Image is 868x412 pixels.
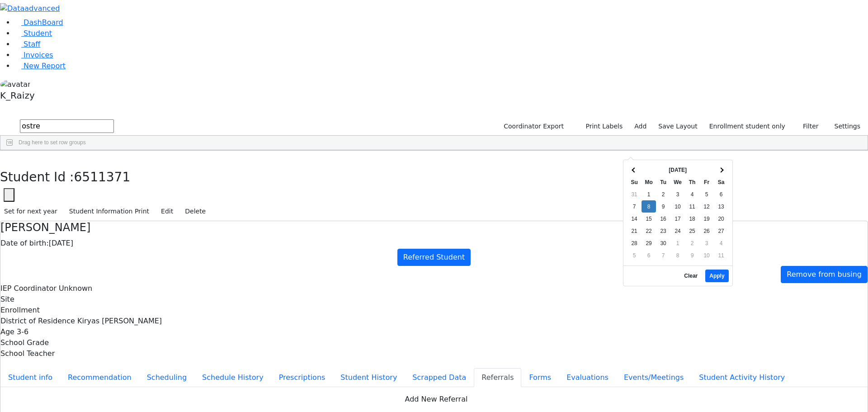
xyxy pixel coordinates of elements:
label: IEP Coordinator [0,283,57,294]
button: Edit [157,204,177,218]
td: 15 [642,213,656,225]
td: 14 [627,213,642,225]
td: 23 [656,225,670,237]
span: 3-6 [17,327,28,336]
span: Drag here to set row groups [19,139,86,146]
td: 5 [699,188,714,200]
button: Prescriptions [271,368,333,387]
button: Evaluations [559,368,616,387]
span: Staff [24,40,40,48]
td: 24 [670,225,685,237]
td: 11 [714,249,728,261]
td: 31 [627,188,642,200]
td: 16 [656,213,670,225]
button: Forms [521,368,559,387]
td: 11 [685,200,699,213]
td: 29 [642,237,656,249]
button: Clear [680,270,702,282]
td: 8 [670,249,685,261]
button: Filter [791,119,823,133]
button: Events/Meetings [616,368,691,387]
span: Invoices [24,51,53,59]
td: 5 [627,249,642,261]
button: Schedule History [194,368,271,387]
a: Invoices [14,51,53,59]
th: Fr [699,176,714,188]
td: 4 [685,188,699,200]
th: Tu [656,176,670,188]
td: 3 [670,188,685,200]
label: Date of birth: [0,238,49,249]
td: 9 [685,249,699,261]
td: 7 [656,249,670,261]
span: Student [24,29,52,38]
span: DashBoard [24,18,63,27]
td: 19 [699,213,714,225]
td: 10 [699,249,714,261]
td: 6 [642,249,656,261]
td: 12 [699,200,714,213]
button: Scheduling [139,368,194,387]
h4: [PERSON_NAME] [0,221,868,234]
label: District of Residence [0,316,75,327]
td: 21 [627,225,642,237]
th: We [670,176,685,188]
td: 7 [627,200,642,213]
a: Student [14,29,52,38]
button: Delete [181,204,210,218]
td: 28 [627,237,642,249]
td: 25 [685,225,699,237]
input: Search [20,119,114,133]
td: 13 [714,200,728,213]
button: Save Layout [654,119,701,133]
div: [DATE] [0,238,868,249]
label: Site [0,294,14,305]
button: Student info [0,368,60,387]
td: 18 [685,213,699,225]
td: 2 [656,188,670,200]
td: 6 [714,188,728,200]
td: 27 [714,225,728,237]
button: Apply [705,270,728,282]
td: 26 [699,225,714,237]
span: 6511371 [74,170,131,185]
button: Student History [333,368,405,387]
td: 20 [714,213,728,225]
td: 4 [714,237,728,249]
button: Coordinator Export [498,119,568,133]
td: 3 [699,237,714,249]
td: 8 [642,200,656,213]
a: Remove from busing [781,266,868,283]
th: [DATE] [642,164,714,176]
button: Settings [823,119,864,133]
td: 10 [670,200,685,213]
td: 17 [670,213,685,225]
td: 2 [685,237,699,249]
button: Student Information Print [65,204,153,218]
th: Sa [714,176,728,188]
label: Age [0,327,14,337]
span: Unknown [59,284,92,293]
label: School Grade [0,337,49,348]
th: Mo [642,176,656,188]
button: Scrapped Data [405,368,474,387]
td: 1 [670,237,685,249]
a: Referred Student [397,249,471,266]
td: 1 [642,188,656,200]
a: DashBoard [14,18,63,27]
button: Recommendation [60,368,139,387]
a: Add [630,119,651,133]
td: 22 [642,225,656,237]
button: Referrals [474,368,521,387]
label: Enrollment [0,305,40,316]
button: Student Activity History [691,368,793,387]
button: Print Labels [575,119,627,133]
label: Enrollment student only [705,119,789,133]
th: Th [685,176,699,188]
a: New Report [14,62,66,70]
button: Add New Referral [0,391,868,408]
td: 30 [656,237,670,249]
span: Remove from busing [787,270,862,279]
a: Staff [14,40,40,48]
th: Su [627,176,642,188]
